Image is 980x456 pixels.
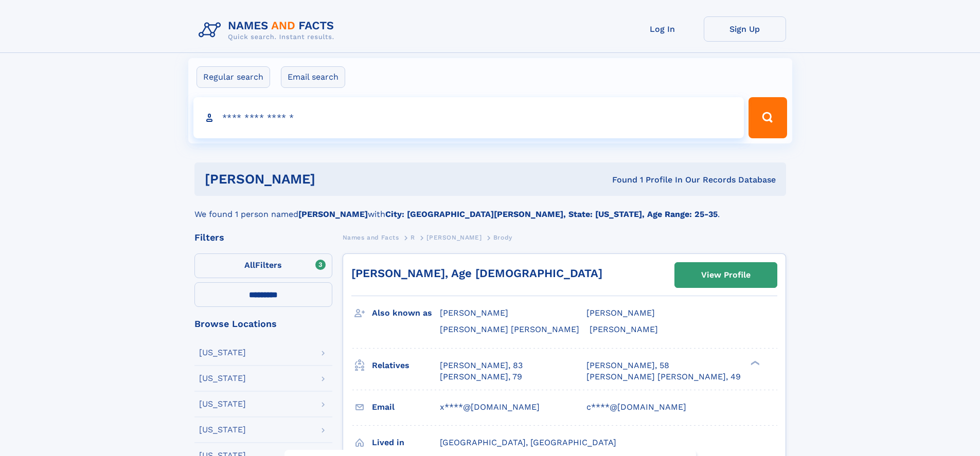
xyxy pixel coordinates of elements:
[440,324,579,334] span: [PERSON_NAME] [PERSON_NAME]
[197,66,270,88] label: Regular search
[372,357,440,374] h3: Relatives
[748,359,760,366] div: ❯
[586,360,669,371] a: [PERSON_NAME], 58
[440,308,508,318] span: [PERSON_NAME]
[493,234,512,241] span: Brody
[244,260,255,270] span: All
[411,234,415,241] span: R
[704,16,786,42] a: Sign Up
[194,253,332,278] label: Filters
[426,234,482,241] span: [PERSON_NAME]
[440,371,522,382] a: [PERSON_NAME], 79
[586,308,655,318] span: [PERSON_NAME]
[343,231,399,244] a: Names and Facts
[199,349,246,357] div: [US_STATE]
[205,173,464,186] h1: [PERSON_NAME]
[281,66,345,88] label: Email search
[351,267,602,280] a: [PERSON_NAME], Age [DEMOGRAPHIC_DATA]
[385,209,718,219] b: City: [GEOGRAPHIC_DATA][PERSON_NAME], State: [US_STATE], Age Range: 25-35
[590,324,658,334] span: [PERSON_NAME]
[193,97,744,138] input: search input
[701,263,751,287] div: View Profile
[372,304,440,322] h3: Also known as
[194,233,332,242] div: Filters
[298,209,368,219] b: [PERSON_NAME]
[621,16,704,42] a: Log In
[586,371,741,382] a: [PERSON_NAME] [PERSON_NAME], 49
[440,437,616,447] span: [GEOGRAPHIC_DATA], [GEOGRAPHIC_DATA]
[372,434,440,451] h3: Lived in
[194,196,786,221] div: We found 1 person named with .
[675,263,777,287] a: View Profile
[199,374,246,382] div: [US_STATE]
[194,319,332,329] div: Browse Locations
[749,97,787,138] button: Search Button
[372,398,440,416] h3: Email
[194,16,343,44] img: Logo Names and Facts
[426,231,482,244] a: [PERSON_NAME]
[199,400,246,408] div: [US_STATE]
[411,231,415,244] a: R
[440,360,523,371] a: [PERSON_NAME], 83
[199,426,246,434] div: [US_STATE]
[464,174,776,186] div: Found 1 Profile In Our Records Database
